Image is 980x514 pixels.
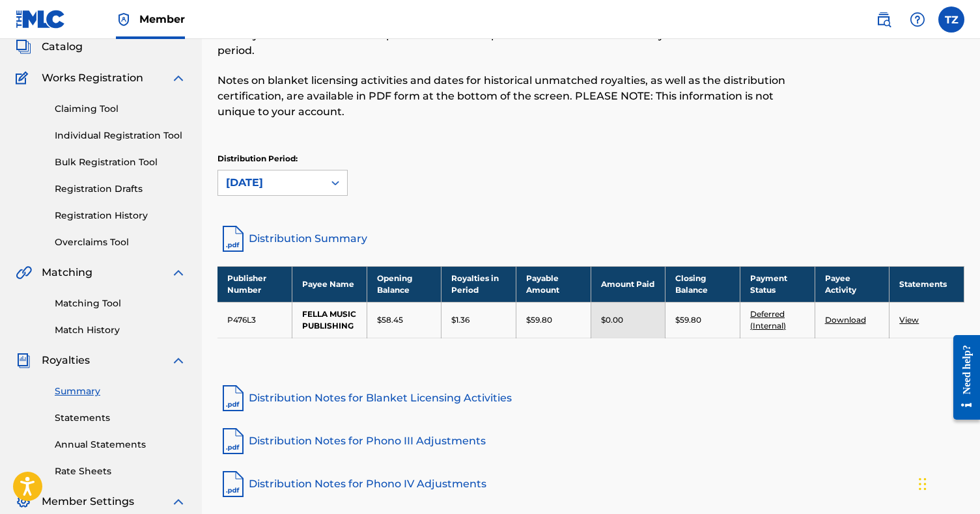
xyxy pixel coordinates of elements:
[292,266,367,302] th: Payee Name
[55,156,186,169] a: Bulk Registration Tool
[171,265,186,280] img: expand
[889,266,964,302] th: Statements
[55,465,186,478] a: Rate Sheets
[377,314,403,326] p: $58.45
[226,175,316,191] div: [DATE]
[55,438,186,452] a: Annual Statements
[55,209,186,223] a: Registration History
[55,411,186,425] a: Statements
[217,468,249,500] img: pdf
[899,315,919,325] a: View
[55,129,186,142] a: Individual Registration Tool
[55,182,186,196] a: Registration Drafts
[944,322,980,433] iframe: Resource Center
[217,27,792,59] p: Select your desired distribution period from the drop-down menu to see a summary of information f...
[42,265,92,280] span: Matching
[55,385,186,398] a: Summary
[16,265,32,280] img: Matching
[217,73,792,120] p: Notes on blanket licensing activities and dates for historical unmatched royalties, as well as th...
[55,236,186,249] a: Overclaims Tool
[55,323,186,337] a: Match History
[441,266,516,302] th: Royalties in Period
[451,314,469,326] p: $1.36
[675,314,701,326] p: $59.80
[367,266,441,302] th: Opening Balance
[217,383,964,414] a: Distribution Notes for Blanket Licensing Activities
[665,266,740,302] th: Closing Balance
[42,353,90,368] span: Royalties
[171,70,186,86] img: expand
[938,7,964,33] div: User Menu
[217,302,292,338] td: P476L3
[217,383,249,414] img: pdf
[217,223,249,254] img: distribution-summary-pdf
[526,314,552,326] p: $59.80
[171,494,186,509] img: expand
[217,223,964,254] a: Distribution Summary
[16,10,66,29] img: MLC Logo
[16,39,31,55] img: Catalog
[904,7,931,33] div: Help
[16,39,83,55] a: CatalogCatalog
[871,7,897,33] a: Public Search
[915,452,980,514] iframe: Chat Widget
[42,494,134,509] span: Member Settings
[42,70,143,86] span: Works Registration
[910,12,925,27] img: help
[217,153,348,165] p: Distribution Period:
[217,426,964,457] a: Distribution Notes for Phono III Adjustments
[16,353,31,368] img: Royalties
[516,266,591,302] th: Payable Amount
[55,297,186,310] a: Matching Tool
[919,465,927,504] div: Drag
[591,266,665,302] th: Amount Paid
[815,266,889,302] th: Payee Activity
[601,314,623,326] p: $0.00
[55,102,186,116] a: Claiming Tool
[16,70,33,86] img: Works Registration
[825,315,866,325] a: Download
[740,266,815,302] th: Payment Status
[217,468,964,500] a: Distribution Notes for Phono IV Adjustments
[292,302,367,338] td: FELLA MUSIC PUBLISHING
[750,309,786,331] a: Deferred (Internal)
[139,12,185,27] span: Member
[217,266,292,302] th: Publisher Number
[116,12,132,27] img: Top Rightsholder
[42,39,83,55] span: Catalog
[16,494,31,509] img: Member Settings
[171,353,186,368] img: expand
[876,12,891,27] img: search
[217,426,249,457] img: pdf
